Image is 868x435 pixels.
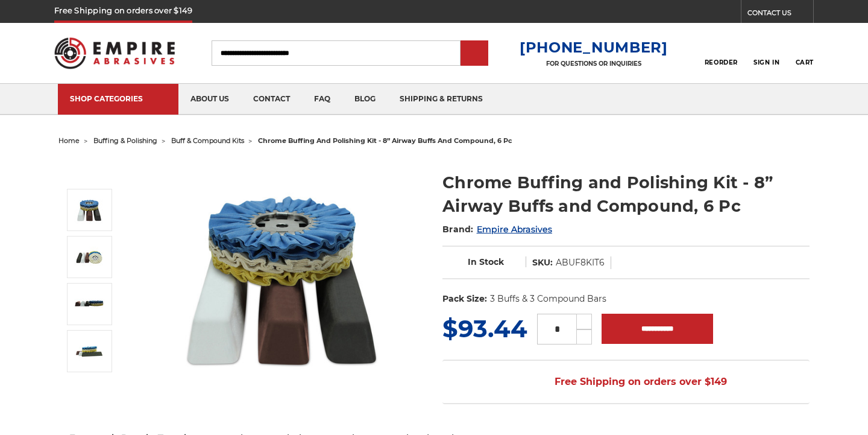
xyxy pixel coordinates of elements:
button: Previous [76,163,105,189]
img: 8 inch airway buffing wheel and compound kit for chrome [74,195,104,225]
div: SHOP CATEGORIES [70,94,166,103]
dd: ABUF8KIT6 [556,256,605,269]
img: Empire Abrasives [54,30,175,77]
span: Cart [796,59,814,66]
a: faq [302,84,342,115]
a: home [58,136,80,145]
span: Free Shipping on orders over $149 [526,370,727,394]
img: 8 inch airway buffing wheel and compound kit for chrome [162,158,403,399]
a: CONTACT US [747,6,813,23]
dt: Pack Size: [442,293,487,305]
a: Reorder [705,40,738,66]
a: shipping & returns [388,84,495,115]
button: Next [76,375,105,401]
dt: SKU: [532,256,553,269]
h1: Chrome Buffing and Polishing Kit - 8” Airway Buffs and Compound, 6 Pc [442,171,810,218]
input: Submit [462,42,486,66]
span: In Stock [468,256,504,267]
dd: 3 Buffs & 3 Compound Bars [490,293,606,305]
span: Sign In [753,59,779,66]
span: Reorder [705,59,738,66]
span: $93.44 [442,314,527,343]
img: Chrome Buffing and Polishing Kit - 8” Airway Buffs and Compound, 6 Pc [74,289,104,319]
a: buff & compound kits [171,136,244,145]
a: [PHONE_NUMBER] [520,39,668,56]
a: Empire Abrasives [477,224,552,235]
a: blog [342,84,388,115]
a: contact [241,84,302,115]
img: chrome 8 inch airway buffing wheel and compound kit [74,242,104,272]
span: Brand: [442,224,474,235]
a: about us [178,84,241,115]
a: buffing & polishing [93,136,157,145]
p: FOR QUESTIONS OR INQUIRIES [520,60,668,68]
span: chrome buffing and polishing kit - 8” airway buffs and compound, 6 pc [258,136,512,145]
img: Chrome Buffing and Polishing Kit - 8” Airway Buffs and Compound, 6 Pc [74,336,104,366]
a: Cart [796,40,814,66]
